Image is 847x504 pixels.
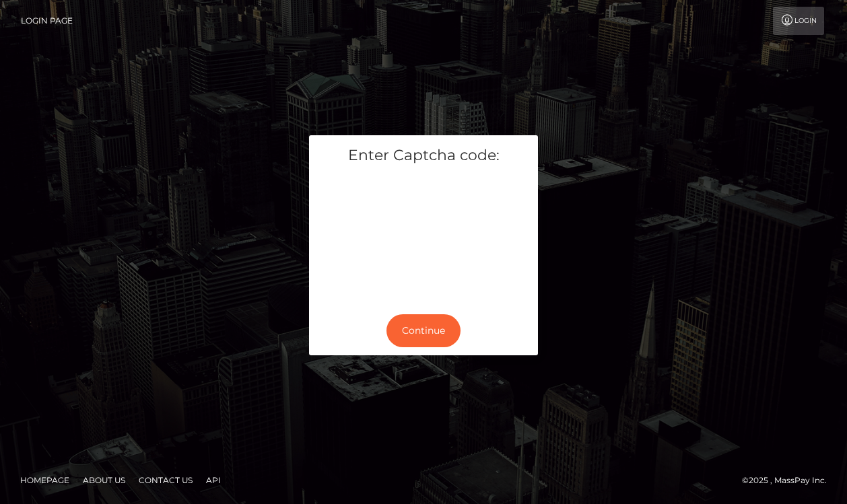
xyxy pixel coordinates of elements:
[319,145,528,166] h5: Enter Captcha code:
[133,470,198,491] a: Contact Us
[201,470,226,491] a: API
[319,176,528,295] iframe: mtcaptcha
[386,314,461,347] button: Continue
[15,470,75,491] a: Homepage
[773,7,824,35] a: Login
[21,7,73,35] a: Login Page
[77,470,131,491] a: About Us
[742,473,837,488] div: © 2025 , MassPay Inc.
